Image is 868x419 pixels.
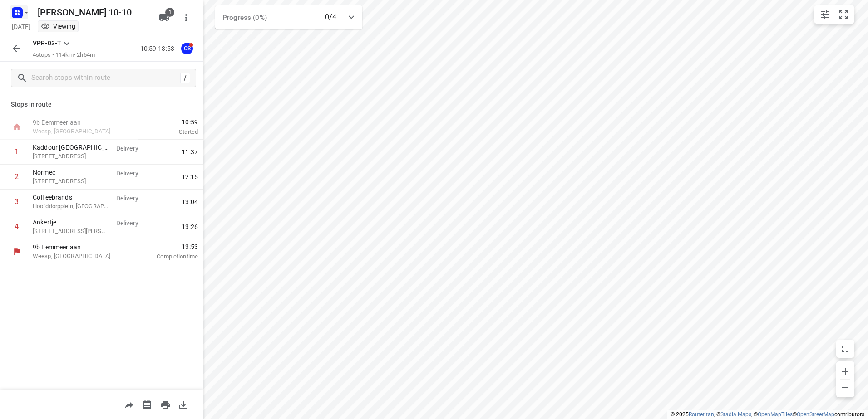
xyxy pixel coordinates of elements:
[15,197,19,206] div: 3
[138,252,198,261] p: Completion time
[116,153,121,160] span: —
[33,168,109,177] p: Normec
[834,5,853,24] button: Fit zoom
[33,202,109,211] p: Hoofddorpplein, Amsterdam
[140,44,178,54] p: 10:59-13:53
[33,227,109,236] p: 204D Van Woustraat, Amsterdam
[797,411,834,418] a: OpenStreetMap
[671,411,864,418] li: © 2025 , © , © © contributors
[689,411,714,418] a: Routetitan
[120,400,138,409] span: Share route
[15,147,19,156] div: 1
[41,22,75,31] div: You are currently in view mode. To make any changes, go to edit project.
[816,5,834,24] button: Map settings
[33,193,109,202] p: Coffeebrands
[31,71,180,85] input: Search stops within route
[33,177,109,186] p: 24 Pompmolenlaan, Woerden
[116,169,150,178] p: Delivery
[33,243,127,252] p: 9b Eemmeerlaan
[116,194,150,203] p: Delivery
[174,400,192,409] span: Download route
[33,39,61,48] p: VPR-03-T
[15,222,19,231] div: 4
[182,222,198,231] span: 13:26
[33,252,127,261] p: Weesp, [GEOGRAPHIC_DATA]
[138,127,198,136] p: Started
[138,242,198,251] span: 13:53
[116,228,121,234] span: —
[182,197,198,206] span: 13:04
[33,218,109,227] p: Ankertje
[178,44,196,53] span: Assigned to Olivier S.
[182,172,198,181] span: 12:15
[325,12,336,23] p: 0/4
[11,100,192,109] p: Stops in route
[155,9,173,27] button: 1
[177,9,195,27] button: More
[15,172,19,181] div: 2
[758,411,793,418] a: OpenMapTiles
[116,178,121,185] span: —
[116,203,121,209] span: —
[165,8,174,17] span: 1
[33,51,95,59] p: 4 stops • 114km • 2h54m
[116,219,150,228] p: Delivery
[138,400,156,409] span: Print shipping labels
[180,73,190,83] div: /
[156,400,174,409] span: Print route
[138,117,198,127] span: 10:59
[215,5,362,29] div: Progress (0%)0/4
[116,144,150,153] p: Delivery
[33,118,127,127] p: 9b Eemmeerlaan
[222,14,267,22] span: Progress (0%)
[814,5,854,24] div: small contained button group
[33,143,109,152] p: Kaddour [GEOGRAPHIC_DATA]
[720,411,751,418] a: Stadia Maps
[33,152,109,161] p: 111 Haroekoeplein, Utrecht
[182,147,198,156] span: 11:37
[33,127,127,136] p: Weesp, [GEOGRAPHIC_DATA]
